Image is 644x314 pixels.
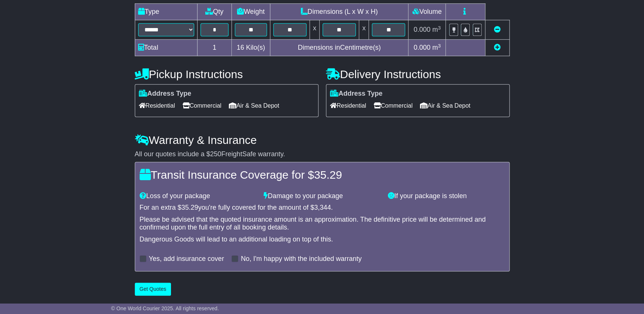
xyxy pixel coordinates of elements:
[359,20,369,40] td: x
[229,100,279,111] span: Air & Sea Depot
[494,26,501,33] a: Remove this item
[432,26,441,33] span: m
[135,150,510,158] div: All our quotes include a $ FreightSafe warranty.
[414,44,430,51] span: 0.000
[135,134,510,146] h4: Warranty & Insurance
[408,4,446,20] td: Volume
[314,169,342,181] span: 35.29
[139,100,175,111] span: Residential
[384,192,508,200] div: If your package is stolen
[135,40,197,56] td: Total
[270,4,408,20] td: Dimensions (L x W x H)
[330,90,383,98] label: Address Type
[241,255,362,263] label: No, I'm happy with the included warranty
[111,305,219,311] span: © One World Courier 2025. All rights reserved.
[432,44,441,51] span: m
[135,68,318,80] h4: Pickup Instructions
[374,100,413,111] span: Commercial
[438,25,441,31] sup: 3
[139,90,192,98] label: Address Type
[135,283,171,296] button: Get Quotes
[270,40,408,56] td: Dimensions in Centimetre(s)
[414,26,430,33] span: 0.000
[181,204,198,211] span: 35.29
[135,4,197,20] td: Type
[309,20,319,40] td: x
[210,150,221,158] span: 250
[197,40,232,56] td: 1
[149,255,224,263] label: Yes, add insurance cover
[197,4,232,20] td: Qty
[232,4,270,20] td: Weight
[136,192,260,200] div: Loss of your package
[140,216,505,232] div: Please be advised that the quoted insurance amount is an approximation. The definitive price will...
[183,100,221,111] span: Commercial
[314,204,331,211] span: 3,344
[326,68,510,80] h4: Delivery Instructions
[438,43,441,49] sup: 3
[494,44,501,51] a: Add new item
[140,204,505,212] div: For an extra $ you're fully covered for the amount of $ .
[260,192,384,200] div: Damage to your package
[330,100,366,111] span: Residential
[237,44,244,51] span: 16
[420,100,470,111] span: Air & Sea Depot
[140,169,505,181] h4: Transit Insurance Coverage for $
[232,40,270,56] td: Kilo(s)
[140,235,505,244] div: Dangerous Goods will lead to an additional loading on top of this.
